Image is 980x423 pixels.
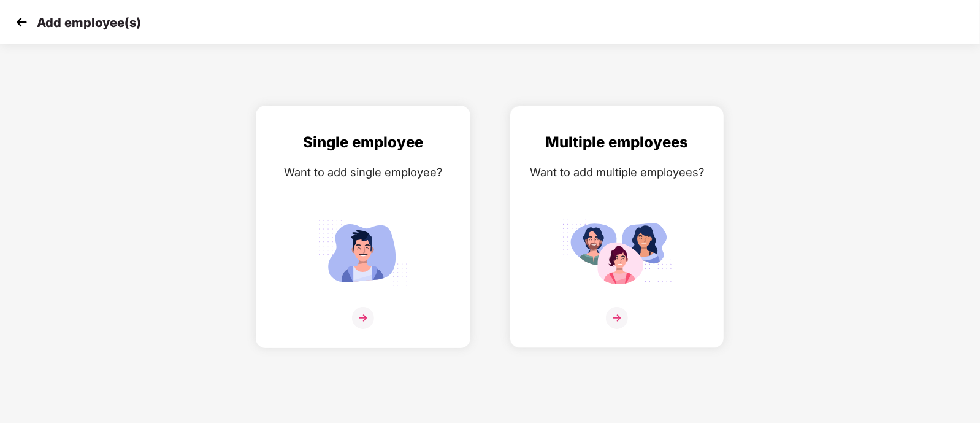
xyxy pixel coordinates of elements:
div: Multiple employees [523,131,711,154]
p: Add employee(s) [37,15,141,30]
img: svg+xml;base64,PHN2ZyB4bWxucz0iaHR0cDovL3d3dy53My5vcmcvMjAwMC9zdmciIHdpZHRoPSIzMCIgaGVpZ2h0PSIzMC... [12,13,31,31]
img: svg+xml;base64,PHN2ZyB4bWxucz0iaHR0cDovL3d3dy53My5vcmcvMjAwMC9zdmciIGlkPSJTaW5nbGVfZW1wbG95ZWUiIH... [308,214,418,291]
div: Want to add single employee? [269,163,457,181]
img: svg+xml;base64,PHN2ZyB4bWxucz0iaHR0cDovL3d3dy53My5vcmcvMjAwMC9zdmciIHdpZHRoPSIzNiIgaGVpZ2h0PSIzNi... [352,307,374,329]
div: Want to add multiple employees? [523,163,711,181]
div: Single employee [269,131,457,154]
img: svg+xml;base64,PHN2ZyB4bWxucz0iaHR0cDovL3d3dy53My5vcmcvMjAwMC9zdmciIHdpZHRoPSIzNiIgaGVpZ2h0PSIzNi... [606,307,628,329]
img: svg+xml;base64,PHN2ZyB4bWxucz0iaHR0cDovL3d3dy53My5vcmcvMjAwMC9zdmciIGlkPSJNdWx0aXBsZV9lbXBsb3llZS... [562,214,672,291]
